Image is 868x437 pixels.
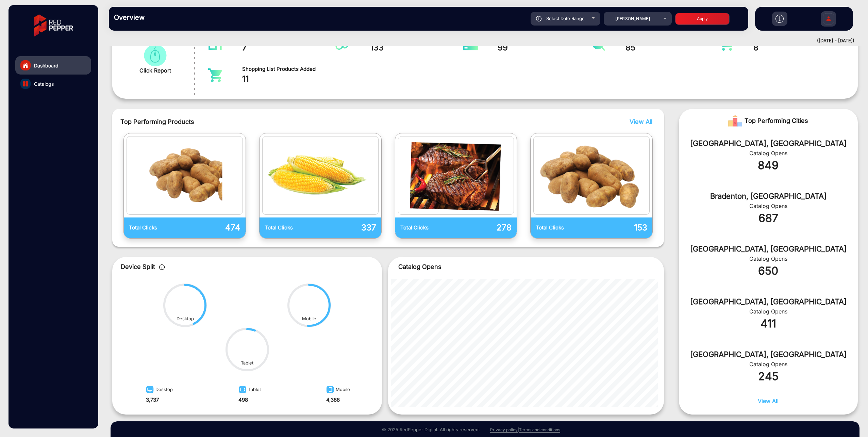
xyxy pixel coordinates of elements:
div: [GEOGRAPHIC_DATA], [GEOGRAPHIC_DATA] [689,296,848,307]
img: vmg-logo [29,9,78,43]
span: 99 [498,42,591,54]
p: Total Clicks [400,224,456,232]
button: Apply [675,13,730,25]
button: View All [758,397,779,411]
div: Bradenton, [GEOGRAPHIC_DATA] [689,191,848,202]
p: Total Clicks [129,224,185,232]
div: Catalog Opens [689,255,848,263]
span: Top Performing Cities [745,114,808,128]
div: Mobile [324,384,350,396]
p: Total Clicks [536,224,591,232]
div: [GEOGRAPHIC_DATA], [GEOGRAPHIC_DATA] [689,349,848,360]
span: View All [758,398,779,404]
img: catalog [207,68,223,82]
img: catalog [129,138,241,213]
div: Desktop [177,315,194,322]
img: catalog [535,138,648,213]
p: 474 [185,222,240,234]
div: Catalog Opens [689,149,848,157]
div: Mobile [302,315,316,322]
a: Catalogs [15,75,91,93]
img: icon [536,16,542,21]
span: Dashboard [34,62,59,69]
img: catalog [142,45,168,66]
strong: 4,388 [326,396,340,403]
div: Tablet [241,360,253,367]
a: Privacy policy [490,427,518,433]
div: 687 [689,210,848,226]
div: Catalog Opens [689,360,848,368]
span: 11 [242,73,336,85]
span: 133 [370,42,464,54]
span: [PERSON_NAME] [615,16,650,21]
img: image [324,385,336,396]
span: Top Performing Products [120,117,530,126]
span: 7 [242,42,336,54]
div: 245 [689,368,848,385]
a: Dashboard [15,56,91,75]
img: catalog [23,81,28,86]
div: Desktop [144,384,173,396]
button: View All [628,117,651,126]
img: catalog [264,138,377,213]
div: 650 [689,263,848,279]
small: © 2025 RedPepper Digital. All rights reserved. [382,427,480,432]
span: 85 [625,42,719,54]
span: Click Report [139,66,171,75]
div: [GEOGRAPHIC_DATA], [GEOGRAPHIC_DATA] [689,243,848,255]
span: Catalogs [34,80,54,87]
img: image [144,385,155,396]
img: h2download.svg [775,15,784,23]
span: Select Date Range [546,16,585,21]
span: Shopping List Products Added [242,65,336,73]
h3: Overview [114,13,209,21]
p: 337 [320,222,376,234]
div: Catalog Opens [689,307,848,315]
div: ([DATE] - [DATE]) [102,37,854,44]
p: 153 [591,222,647,234]
div: [GEOGRAPHIC_DATA], [GEOGRAPHIC_DATA] [689,138,848,149]
strong: 3,737 [146,396,159,403]
img: Sign%20Up.svg [821,8,836,32]
span: View All [630,118,652,125]
img: home [22,62,29,68]
p: Total Clicks [265,224,320,232]
a: Terms and conditions [519,427,560,433]
div: Tablet [237,384,261,396]
div: 411 [689,315,848,332]
div: 849 [689,157,848,174]
img: image [237,385,248,396]
img: Rank image [728,114,742,128]
img: catalog [400,138,512,213]
strong: 498 [238,396,248,403]
a: | [518,427,519,432]
span: Device Split [121,263,155,270]
img: icon [159,264,165,270]
p: 278 [456,222,512,234]
p: Catalog Opens [398,262,654,271]
div: Catalog Opens [689,202,848,210]
span: 8 [753,42,847,54]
